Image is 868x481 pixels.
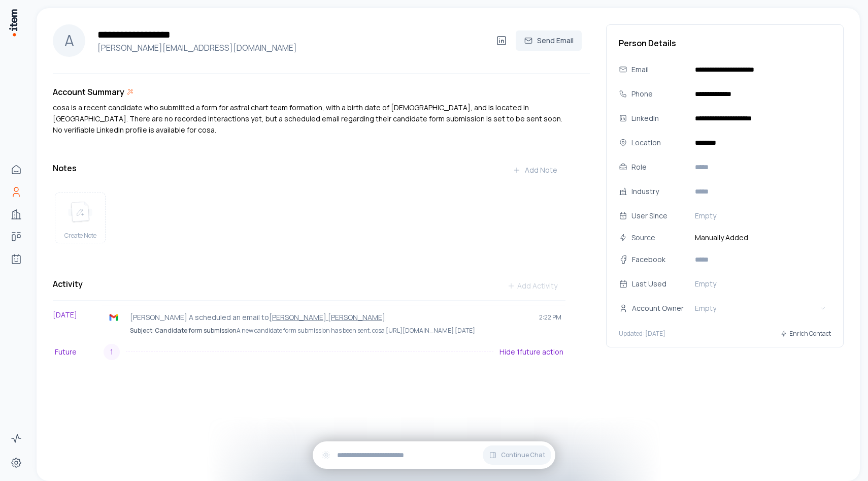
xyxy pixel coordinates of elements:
div: Continue Chat [313,441,555,469]
div: Industry [631,186,687,197]
h4: [PERSON_NAME][EMAIL_ADDRESS][DOMAIN_NAME] [93,42,491,54]
p: Updated: [DATE] [619,330,665,338]
p: [PERSON_NAME] A scheduled an email to [130,312,531,323]
a: People [6,182,26,202]
button: Empty [691,276,831,292]
button: Future1Hide 1future action [53,340,565,364]
div: cosa is a recent candidate who submitted a form for astral chart team formation, with a birth dat... [53,102,565,136]
div: Phone [631,88,687,100]
div: 1 [104,344,120,360]
div: Last Used [632,278,697,290]
div: User Since [631,210,687,221]
a: Activity [6,428,26,448]
div: Source [631,232,687,243]
div: Add Note [513,165,557,175]
strong: Subject: Candidate form submission [130,326,237,335]
p: Hide 1 future action [499,347,563,357]
span: 2:22 PM [539,313,561,322]
h3: Person Details [619,37,831,49]
button: Empty [691,208,831,224]
span: Empty [695,211,716,221]
span: Manually Added [691,232,831,243]
button: Add Note [505,160,565,180]
button: Enrich Contact [780,325,831,343]
div: LinkedIn [631,113,687,124]
div: [DATE] [53,305,102,340]
div: Email [631,64,687,75]
p: Future [55,346,104,358]
span: Empty [695,279,716,289]
a: Agents [6,249,26,269]
div: Location [631,137,687,148]
a: [PERSON_NAME] [PERSON_NAME] [269,312,385,322]
h3: Notes [53,162,77,174]
img: create note [68,201,92,223]
button: Send Email [516,30,582,51]
div: Account Owner [632,303,697,314]
img: gmail logo [109,312,119,323]
a: Deals [6,227,26,247]
h3: Account Summary [53,86,124,98]
button: Continue Chat [483,445,551,465]
span: Create Note [64,232,96,240]
div: A [53,24,85,57]
p: A new candidate form submission has been sent. cosa [URL][DOMAIN_NAME] [DATE] [130,326,561,336]
a: Settings [6,453,26,473]
div: Facebook [632,254,697,265]
img: Item Brain Logo [8,8,18,37]
div: Role [631,162,687,173]
a: Companies [6,204,26,225]
button: create noteCreate Note [55,193,106,243]
a: Home [6,159,26,180]
h3: Activity [53,278,83,290]
span: Continue Chat [501,451,545,459]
